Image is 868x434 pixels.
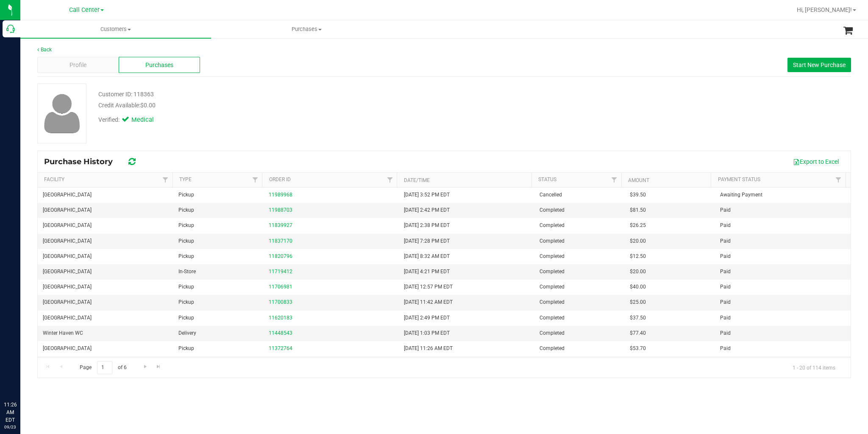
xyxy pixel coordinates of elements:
[178,237,194,245] span: Pickup
[6,25,15,33] inline-svg: Call Center
[404,221,450,230] span: [DATE] 2:38 PM EDT
[540,268,565,276] span: Completed
[720,252,731,260] span: Paid
[404,314,450,322] span: [DATE] 2:49 PM EDT
[178,221,194,230] span: Pickup
[404,206,450,214] span: [DATE] 2:42 PM EDT
[786,361,842,374] span: 1 - 20 of 114 items
[540,191,562,199] span: Cancelled
[139,361,151,372] a: Go to the next page
[630,283,646,291] span: $40.00
[269,222,292,228] a: 11839927
[159,173,172,187] a: Filter
[98,115,165,125] div: Verified:
[69,6,100,14] span: Call Center
[43,314,92,322] span: [GEOGRAPHIC_DATA]
[43,283,92,291] span: [GEOGRAPHIC_DATA]
[630,329,646,337] span: $77.40
[178,329,196,337] span: Delivery
[269,269,292,274] a: 11719412
[211,20,402,38] a: Purchases
[43,344,92,353] span: [GEOGRAPHIC_DATA]
[540,252,565,260] span: Completed
[630,221,646,230] span: $26.25
[404,268,450,276] span: [DATE] 4:21 PM EDT
[404,252,450,260] span: [DATE] 8:32 AM EDT
[43,252,92,260] span: [GEOGRAPHIC_DATA]
[8,366,34,392] iframe: Resource center
[44,176,64,182] a: Facility
[43,221,92,230] span: [GEOGRAPHIC_DATA]
[178,314,194,322] span: Pickup
[179,176,192,182] a: Type
[43,206,92,214] span: [GEOGRAPHIC_DATA]
[720,314,731,322] span: Paid
[20,25,211,33] span: Customers
[43,268,92,276] span: [GEOGRAPHIC_DATA]
[269,207,292,213] a: 11988703
[98,90,154,99] div: Customer ID: 118363
[248,173,262,187] a: Filter
[25,365,35,375] iframe: Resource center unread badge
[43,329,83,337] span: Winter Haven WC
[269,176,291,182] a: Order ID
[720,191,762,199] span: Awaiting Payment
[178,298,194,306] span: Pickup
[630,298,646,306] span: $25.00
[540,221,565,230] span: Completed
[269,299,292,305] a: 11700833
[607,173,621,187] a: Filter
[538,176,556,182] a: Status
[153,361,165,372] a: Go to the last page
[540,344,565,353] span: Completed
[404,177,430,183] a: Date/Time
[720,268,731,276] span: Paid
[211,25,401,33] span: Purchases
[269,238,292,244] a: 11837170
[628,177,649,183] a: Amount
[4,424,17,430] p: 09/23
[269,253,292,259] a: 11820796
[404,283,453,291] span: [DATE] 12:57 PM EDT
[787,58,851,72] button: Start New Purchase
[70,61,86,70] span: Profile
[720,344,731,353] span: Paid
[630,206,646,214] span: $81.50
[720,221,731,230] span: Paid
[178,268,196,276] span: In-Store
[269,192,292,198] a: 11989968
[72,361,134,374] span: Page of 6
[404,344,453,353] span: [DATE] 11:26 AM EDT
[718,176,760,182] a: Payment Status
[178,206,194,214] span: Pickup
[720,237,731,245] span: Paid
[720,283,731,291] span: Paid
[720,329,731,337] span: Paid
[540,237,565,245] span: Completed
[40,92,84,135] img: user-icon.png
[630,252,646,260] span: $12.50
[720,206,731,214] span: Paid
[630,237,646,245] span: $20.00
[832,173,846,187] a: Filter
[20,20,211,38] a: Customers
[43,237,92,245] span: [GEOGRAPHIC_DATA]
[540,206,565,214] span: Completed
[404,191,450,199] span: [DATE] 3:52 PM EDT
[98,101,499,110] div: Credit Available:
[797,6,852,13] span: Hi, [PERSON_NAME]!
[404,298,453,306] span: [DATE] 11:42 AM EDT
[44,157,121,166] span: Purchase History
[43,298,92,306] span: [GEOGRAPHIC_DATA]
[383,173,397,187] a: Filter
[540,298,565,306] span: Completed
[97,361,112,374] input: 1
[178,283,194,291] span: Pickup
[269,284,292,290] a: 11706981
[269,330,292,336] a: 11448543
[540,283,565,291] span: Completed
[630,191,646,199] span: $39.50
[178,344,194,353] span: Pickup
[178,191,194,199] span: Pickup
[37,47,52,53] a: Back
